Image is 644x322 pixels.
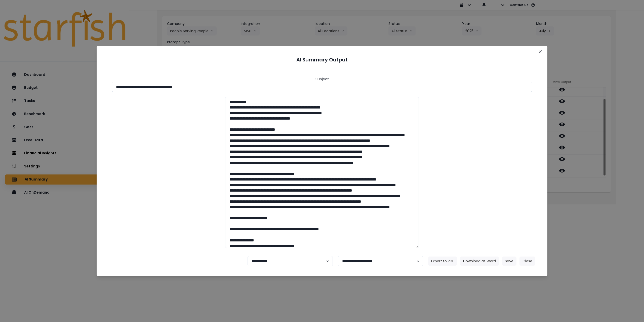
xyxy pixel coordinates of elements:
button: Export to PDF [428,257,457,266]
header: Subject [315,77,329,82]
button: Download as Word [460,257,499,266]
button: Close [536,48,544,56]
button: Close [519,257,535,266]
button: Save [502,257,516,266]
header: AI Summary Output [103,52,541,67]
